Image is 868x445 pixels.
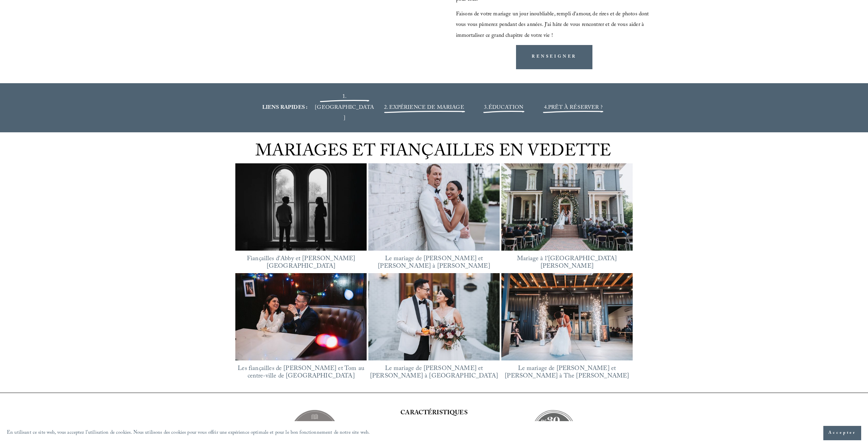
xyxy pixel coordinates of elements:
[315,92,374,123] a: 1. [GEOGRAPHIC_DATA]
[262,103,307,113] font: LIENS RAPIDES :
[7,429,370,437] font: En utilisant ce site web, vous acceptez l'utilisation de cookies. Nous utilisons des cookies pour...
[370,364,498,382] a: Le mariage de [PERSON_NAME] et [PERSON_NAME] à [GEOGRAPHIC_DATA]
[501,273,633,361] img: Le mariage de Shamir et Keegan à The Meadows Raleigh
[247,254,355,272] a: Fiançailles d'Abby et [PERSON_NAME][GEOGRAPHIC_DATA]
[378,254,490,272] a: Le mariage de [PERSON_NAME] et [PERSON_NAME] à [PERSON_NAME]
[484,103,488,113] font: 3.
[368,158,500,256] img: Le mariage de Bella et Mike à Maxwell Raleigh
[517,254,617,272] a: Mariage à l'[GEOGRAPHIC_DATA][PERSON_NAME]
[548,103,603,113] a: PRÊT À RÉSERVER ?
[828,430,856,436] font: Accepter
[255,139,611,167] font: MARIAGES ET FIANÇAILLES EN VEDETTE
[505,364,629,382] a: Le mariage de [PERSON_NAME] et [PERSON_NAME] à The [PERSON_NAME]
[823,426,861,440] button: Accepter
[235,273,367,361] img: Les fiançailles de Lorena et Tom au centre-ville de Durham
[400,408,468,419] font: CARACTÉRISTIQUES
[544,103,548,113] font: 4.
[516,45,592,69] a: RENSEIGNER
[235,158,367,256] img: Fiançailles d'Abby & Reed's Heights House Hotel
[368,163,500,251] a: Le mariage de Bella et Mike à Maxwell Raleigh
[532,54,577,60] font: RENSEIGNER
[235,163,367,251] a: Fiançailles d'Abby & Reed's Heights House Hotel
[456,10,650,40] font: Faisons de votre mariage un jour inoubliable, rempli d'amour, de rires et de photos dont vous vou...
[488,103,523,113] a: ÉDUCATION
[368,273,500,361] img: Le mariage de Bradford de Justine et Xinli
[238,364,364,382] a: Les fiançailles de [PERSON_NAME] et Tom au centre-ville de [GEOGRAPHIC_DATA]
[384,103,464,113] a: 2. EXPÉRIENCE DE MARIAGE
[501,163,633,251] img: Mariage à l'hôtel Chantel & James' Heights House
